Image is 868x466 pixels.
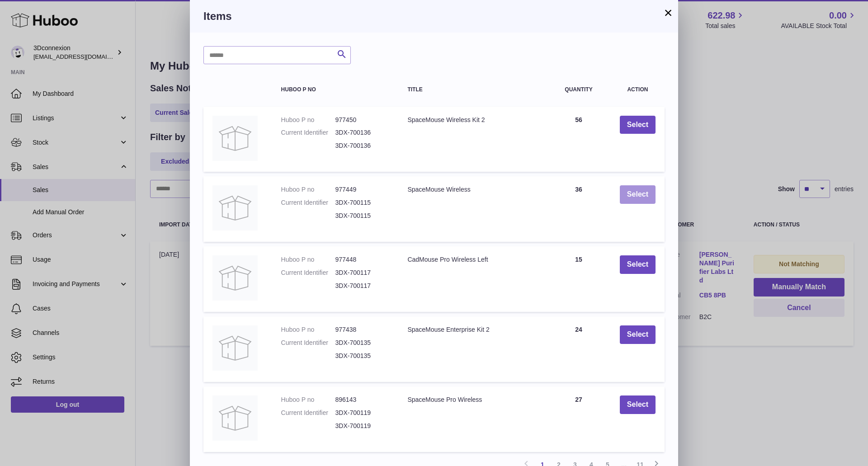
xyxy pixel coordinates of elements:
[335,395,390,404] dd: 896143
[281,198,335,207] dt: Current Identifier
[407,116,538,124] div: SpaceMouse Wireless Kit 2
[335,198,390,207] dd: 3DX-700115
[281,395,335,404] dt: Huboo P no
[212,325,258,371] img: SpaceMouse Enterprise Kit 2
[547,107,611,172] td: 56
[212,185,258,231] img: SpaceMouse Wireless
[203,9,665,24] h3: Items
[335,185,390,194] dd: 977449
[335,409,390,417] dd: 3DX-700119
[281,339,335,347] dt: Current Identifier
[335,212,390,220] dd: 3DX-700115
[335,255,390,264] dd: 977448
[407,395,538,404] div: SpaceMouse Pro Wireless
[335,128,390,137] dd: 3DX-700136
[620,325,656,344] button: Select
[547,246,611,312] td: 15
[611,78,665,102] th: Action
[281,325,335,334] dt: Huboo P no
[212,116,258,161] img: SpaceMouse Wireless Kit 2
[335,339,390,347] dd: 3DX-700135
[547,176,611,242] td: 36
[281,116,335,124] dt: Huboo P no
[398,78,547,102] th: Title
[335,352,390,360] dd: 3DX-700135
[620,395,656,414] button: Select
[281,128,335,137] dt: Current Identifier
[335,116,390,124] dd: 977450
[407,325,538,334] div: SpaceMouse Enterprise Kit 2
[335,325,390,334] dd: 977438
[335,141,390,150] dd: 3DX-700136
[620,116,656,134] button: Select
[663,7,674,18] button: ×
[335,422,390,430] dd: 3DX-700119
[212,395,258,441] img: SpaceMouse Pro Wireless
[281,268,335,277] dt: Current Identifier
[547,386,611,452] td: 27
[212,255,258,301] img: CadMouse Pro Wireless Left
[407,185,538,194] div: SpaceMouse Wireless
[272,78,399,102] th: Huboo P no
[335,268,390,277] dd: 3DX-700117
[281,255,335,264] dt: Huboo P no
[547,78,611,102] th: Quantity
[281,185,335,194] dt: Huboo P no
[620,255,656,274] button: Select
[620,185,656,204] button: Select
[335,282,390,290] dd: 3DX-700117
[547,316,611,382] td: 24
[281,409,335,417] dt: Current Identifier
[407,255,538,264] div: CadMouse Pro Wireless Left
